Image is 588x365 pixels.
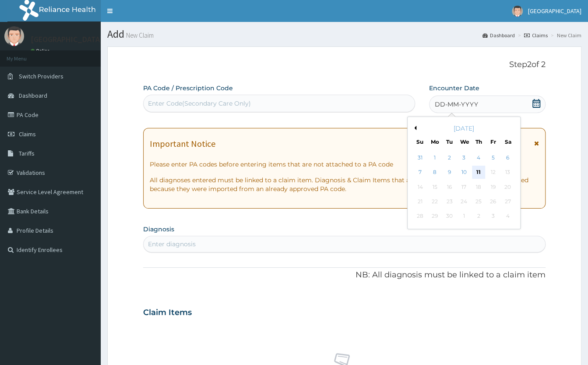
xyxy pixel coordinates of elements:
div: Choose Sunday, August 31st, 2025 [414,151,427,164]
div: Mo [431,138,438,145]
a: Claims [524,32,548,39]
a: Dashboard [482,32,515,39]
div: Not available Thursday, September 18th, 2025 [472,181,485,194]
div: Tu [445,138,453,145]
div: Not available Thursday, October 2nd, 2025 [472,210,485,223]
div: Not available Saturday, October 4th, 2025 [501,210,514,223]
div: Not available Friday, September 12th, 2025 [486,166,500,179]
p: Please enter PA codes before entering items that are not attached to a PA code [150,160,539,169]
span: Claims [19,130,36,138]
div: [DATE] [411,124,517,133]
li: New Claim [549,32,581,39]
div: Choose Monday, September 1st, 2025 [428,151,441,164]
div: Not available Monday, September 29th, 2025 [428,210,441,223]
p: NB: All diagnosis must be linked to a claim item [143,269,546,281]
div: Not available Saturday, September 13th, 2025 [501,166,514,179]
div: Choose Friday, September 5th, 2025 [486,151,500,164]
div: Not available Thursday, September 25th, 2025 [472,195,485,208]
div: Th [475,138,482,145]
div: Enter diagnosis [148,240,196,248]
label: Diagnosis [143,225,174,234]
div: Not available Monday, September 15th, 2025 [428,181,441,194]
div: Not available Monday, September 22nd, 2025 [428,195,441,208]
div: Not available Sunday, September 21st, 2025 [414,195,427,208]
div: Choose Wednesday, September 10th, 2025 [457,166,470,179]
h1: Important Notice [150,139,215,149]
div: Not available Saturday, September 20th, 2025 [501,181,514,194]
label: Encounter Date [429,84,479,92]
p: Step 2 of 2 [143,60,546,70]
div: Not available Friday, September 26th, 2025 [486,195,500,208]
div: month 2025-09 [413,151,515,224]
span: Tariffs [19,149,35,157]
img: User Image [512,6,523,17]
small: New Claim [124,32,154,39]
div: Choose Tuesday, September 2nd, 2025 [443,151,456,164]
p: All diagnoses entered must be linked to a claim item. Diagnosis & Claim Items that are visible bu... [150,176,539,193]
div: Not available Sunday, September 28th, 2025 [414,210,427,223]
a: Online [31,48,52,54]
button: Previous Month [412,126,416,130]
div: Choose Sunday, September 7th, 2025 [414,166,427,179]
span: Dashboard [19,92,47,99]
div: Fr [489,138,497,145]
div: Choose Thursday, September 4th, 2025 [472,151,485,164]
div: Not available Wednesday, September 24th, 2025 [457,195,470,208]
span: [GEOGRAPHIC_DATA] [528,7,581,15]
div: Not available Saturday, September 27th, 2025 [501,195,514,208]
div: Sa [504,138,511,145]
span: DD-MM-YYYY [435,100,478,109]
p: [GEOGRAPHIC_DATA] [31,35,103,43]
div: Choose Wednesday, September 3rd, 2025 [457,151,470,164]
div: Not available Friday, October 3rd, 2025 [486,210,500,223]
div: Not available Friday, September 19th, 2025 [486,181,500,194]
h1: Add [107,28,581,40]
label: PA Code / Prescription Code [143,84,233,92]
span: Switch Providers [19,72,63,80]
div: Choose Tuesday, September 9th, 2025 [443,166,456,179]
div: Choose Saturday, September 6th, 2025 [501,151,514,164]
div: Choose Thursday, September 11th, 2025 [472,166,485,179]
h3: Claim Items [143,308,192,318]
div: Not available Tuesday, September 16th, 2025 [443,181,456,194]
div: Su [416,138,424,145]
img: User Image [4,26,24,46]
div: Not available Tuesday, September 30th, 2025 [443,210,456,223]
div: Enter Code(Secondary Care Only) [148,99,251,108]
div: Not available Tuesday, September 23rd, 2025 [443,195,456,208]
div: We [460,138,468,145]
div: Not available Wednesday, October 1st, 2025 [457,210,470,223]
div: Choose Monday, September 8th, 2025 [428,166,441,179]
div: Not available Wednesday, September 17th, 2025 [457,181,470,194]
div: Not available Sunday, September 14th, 2025 [414,181,427,194]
